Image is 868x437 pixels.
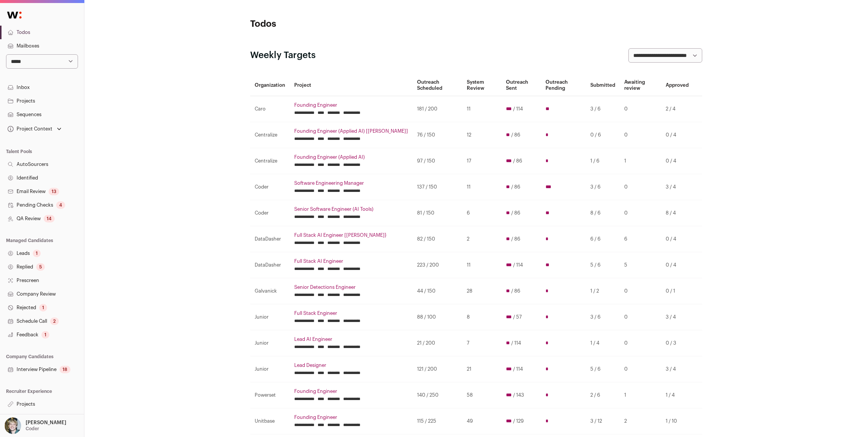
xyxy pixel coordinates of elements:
[620,174,661,200] td: 0
[6,126,52,132] div: Project Context
[586,200,620,226] td: 8 / 6
[586,408,620,434] td: 3 / 12
[250,330,290,356] td: Junior
[294,258,408,264] a: Full Stack AI Engineer
[36,263,45,271] div: 5
[462,174,501,200] td: 11
[620,304,661,330] td: 0
[413,174,462,200] td: 137 / 150
[294,206,408,212] a: Senior Software Engineer (AI Tools)
[541,75,586,96] th: Outreach Pending
[413,200,462,226] td: 81 / 150
[250,96,290,122] td: Caro
[250,122,290,148] td: Centralize
[620,226,661,252] td: 6
[294,128,408,134] a: Founding Engineer (Applied AI) [[PERSON_NAME]]
[620,252,661,278] td: 5
[5,417,21,434] img: 6494470-medium_jpg
[250,304,290,330] td: Junior
[44,215,55,222] div: 14
[3,417,68,434] button: Open dropdown
[250,49,316,61] h2: Weekly Targets
[661,122,693,148] td: 0 / 4
[661,226,693,252] td: 0 / 4
[294,232,408,238] a: Full Stack AI Engineer [[PERSON_NAME]}
[586,304,620,330] td: 3 / 6
[56,201,65,209] div: 4
[250,75,290,96] th: Organization
[661,330,693,356] td: 0 / 3
[511,288,520,294] span: / 86
[462,330,501,356] td: 7
[413,382,462,408] td: 140 / 250
[294,362,408,368] a: Lead Designer
[661,408,693,434] td: 1 / 10
[26,420,66,426] p: [PERSON_NAME]
[661,148,693,174] td: 0 / 4
[413,122,462,148] td: 76 / 150
[586,382,620,408] td: 2 / 6
[462,75,501,96] th: System Review
[413,330,462,356] td: 21 / 200
[620,278,661,304] td: 0
[413,75,462,96] th: Outreach Scheduled
[511,132,520,138] span: / 86
[511,236,520,242] span: / 86
[513,314,522,320] span: / 57
[294,180,408,186] a: Software Engineering Manager
[26,426,39,432] p: Coder
[661,382,693,408] td: 1 / 4
[620,75,661,96] th: Awaiting review
[661,304,693,330] td: 3 / 4
[511,210,520,216] span: / 86
[250,226,290,252] td: DataDasher
[250,408,290,434] td: Unitbase
[294,414,408,420] a: Founding Engineer
[513,106,523,112] span: / 114
[250,18,401,30] h1: Todos
[250,174,290,200] td: Coder
[513,418,524,424] span: / 129
[462,278,501,304] td: 28
[586,252,620,278] td: 5 / 6
[50,317,59,325] div: 2
[586,356,620,382] td: 5 / 6
[41,331,49,339] div: 1
[3,8,26,23] img: Wellfound
[294,336,408,342] a: Lead AI Engineer
[250,252,290,278] td: DataDasher
[586,278,620,304] td: 1 / 2
[413,408,462,434] td: 115 / 225
[250,148,290,174] td: Centralize
[661,174,693,200] td: 3 / 4
[513,366,523,372] span: / 114
[6,124,63,134] button: Open dropdown
[250,278,290,304] td: Galvanick
[462,226,501,252] td: 2
[586,174,620,200] td: 3 / 6
[661,356,693,382] td: 3 / 4
[413,278,462,304] td: 44 / 150
[33,250,41,257] div: 1
[413,356,462,382] td: 121 / 200
[294,284,408,290] a: Senior Detections Engineer
[250,382,290,408] td: Powerset
[413,252,462,278] td: 223 / 200
[661,278,693,304] td: 0 / 1
[290,75,413,96] th: Project
[413,96,462,122] td: 181 / 200
[620,382,661,408] td: 1
[586,226,620,252] td: 6 / 6
[661,75,693,96] th: Approved
[511,340,521,346] span: / 114
[39,304,47,311] div: 1
[620,96,661,122] td: 0
[60,366,70,373] div: 18
[250,356,290,382] td: Junior
[586,122,620,148] td: 0 / 6
[462,122,501,148] td: 12
[620,148,661,174] td: 1
[513,262,523,268] span: / 114
[620,330,661,356] td: 0
[462,408,501,434] td: 49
